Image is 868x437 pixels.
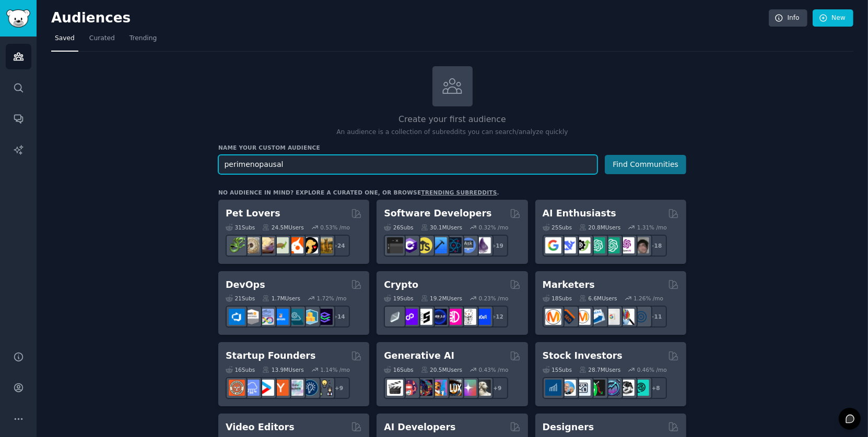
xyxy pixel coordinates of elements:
[302,380,318,396] img: Entrepreneurship
[431,309,447,325] img: web3
[218,155,597,174] input: Pick a short name, like "Digital Marketers" or "Movie-Goers"
[486,377,508,399] div: + 9
[262,295,300,302] div: 1.7M Users
[589,380,605,396] img: Trading
[229,237,245,253] img: herpetology
[460,237,476,253] img: AskComputerScience
[262,366,303,373] div: 13.9M Users
[574,237,591,253] img: AItoolsCatalog
[633,380,649,396] img: technicalanalysis
[543,349,623,362] h2: Stock Investors
[320,366,350,373] div: 1.14 % /mo
[633,309,649,325] img: OnlineMarketing
[130,34,157,43] span: Trending
[421,189,497,196] a: trending subreddits
[479,295,509,302] div: 0.23 % /mo
[604,309,620,325] img: googleads
[243,237,260,253] img: ballpython
[229,309,245,325] img: azuredevops
[589,309,605,325] img: Emailmarketing
[384,224,413,231] div: 26 Sub s
[543,224,572,231] div: 25 Sub s
[486,306,508,327] div: + 12
[645,306,667,327] div: + 11
[475,237,491,253] img: elixir
[479,366,509,373] div: 0.43 % /mo
[55,34,75,43] span: Saved
[460,309,476,325] img: CryptoNews
[560,309,576,325] img: bigseo
[769,9,807,27] a: Info
[543,366,572,373] div: 15 Sub s
[416,309,432,325] img: ethstaker
[243,380,260,396] img: SaaS
[445,380,462,396] img: FluxAI
[618,237,635,253] img: OpenAIDev
[402,309,418,325] img: 0xPolygon
[226,207,280,220] h2: Pet Lovers
[86,30,119,52] a: Curated
[384,278,418,292] h2: Crypto
[543,421,594,434] h2: Designers
[402,380,418,396] img: dalle2
[637,224,667,231] div: 1.31 % /mo
[302,237,318,253] img: PetAdvice
[579,366,620,373] div: 28.7M Users
[560,237,576,253] img: DeepSeek
[218,113,686,126] h2: Create your first audience
[316,309,333,325] img: PlatformEngineers
[545,380,561,396] img: dividends
[475,309,491,325] img: defi_
[645,377,667,399] div: + 8
[633,237,649,253] img: ArtificalIntelligence
[560,380,576,396] img: ValueInvesting
[273,237,289,253] img: turtle
[543,295,572,302] div: 18 Sub s
[387,380,403,396] img: aivideo
[287,237,303,253] img: cockatiel
[218,144,686,151] h3: Name your custom audience
[416,237,432,253] img: learnjavascript
[604,380,620,396] img: StocksAndTrading
[226,224,255,231] div: 31 Sub s
[579,295,617,302] div: 6.6M Users
[618,309,635,325] img: MarketingResearch
[218,128,686,137] p: An audience is a collection of subreddits you can search/analyze quickly
[316,380,333,396] img: growmybusiness
[226,366,255,373] div: 16 Sub s
[226,295,255,302] div: 21 Sub s
[402,237,418,253] img: csharp
[605,155,686,174] button: Find Communities
[387,309,403,325] img: ethfinance
[387,237,403,253] img: software
[475,380,491,396] img: DreamBooth
[486,235,508,257] div: + 19
[126,30,160,52] a: Trending
[320,224,350,231] div: 0.53 % /mo
[316,237,333,253] img: dogbreed
[813,9,853,27] a: New
[604,237,620,253] img: chatgpt_prompts_
[51,10,769,27] h2: Audiences
[226,421,295,434] h2: Video Editors
[229,380,245,396] img: EntrepreneurRideAlong
[634,295,663,302] div: 1.26 % /mo
[384,295,413,302] div: 19 Sub s
[302,309,318,325] img: aws_cdk
[226,349,315,362] h2: Startup Founders
[243,309,260,325] img: AWS_Certified_Experts
[89,34,115,43] span: Curated
[445,309,462,325] img: defiblockchain
[6,9,30,28] img: GummySearch logo
[545,309,561,325] img: content_marketing
[479,224,509,231] div: 0.32 % /mo
[384,207,491,220] h2: Software Developers
[258,380,274,396] img: startup
[543,278,595,292] h2: Marketers
[431,380,447,396] img: sdforall
[226,278,265,292] h2: DevOps
[258,309,274,325] img: Docker_DevOps
[328,235,350,257] div: + 24
[431,237,447,253] img: iOSProgramming
[618,380,635,396] img: swingtrading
